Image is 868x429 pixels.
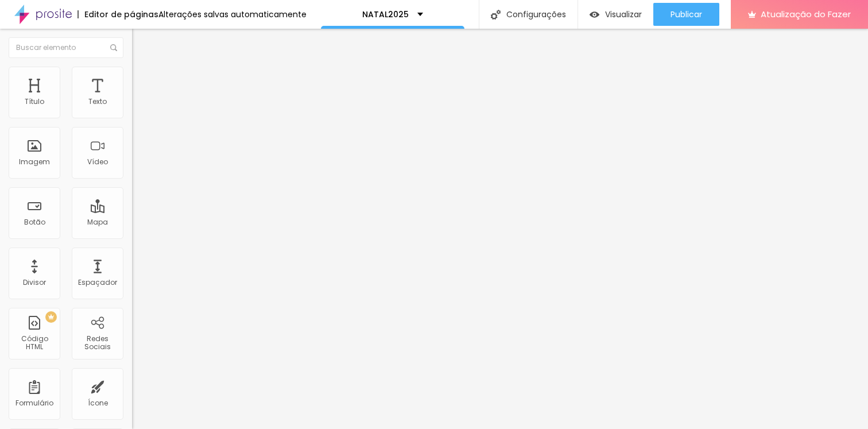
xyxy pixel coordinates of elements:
[23,277,46,287] font: Divisor
[491,10,501,20] img: Ícone
[506,9,566,20] font: Configurações
[132,29,868,429] iframe: Editor
[84,9,158,20] font: Editor de páginas
[15,398,53,408] font: Formulário
[362,9,409,20] font: NATAL2025
[25,96,44,106] font: Título
[578,3,653,26] button: Visualizar
[9,37,123,58] input: Buscar elemento
[605,9,642,20] font: Visualizar
[671,9,702,20] font: Publicar
[24,217,45,227] font: Botão
[87,157,108,167] font: Vídeo
[78,277,117,287] font: Espaçador
[761,8,851,20] font: Atualização do Fazer
[19,157,50,167] font: Imagem
[110,44,117,51] img: Ícone
[590,10,599,20] img: view-1.svg
[88,398,108,408] font: Ícone
[21,334,48,351] font: Código HTML
[158,9,307,20] font: Alterações salvas automaticamente
[87,217,108,227] font: Mapa
[88,96,107,106] font: Texto
[653,3,719,26] button: Publicar
[84,334,111,351] font: Redes Sociais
